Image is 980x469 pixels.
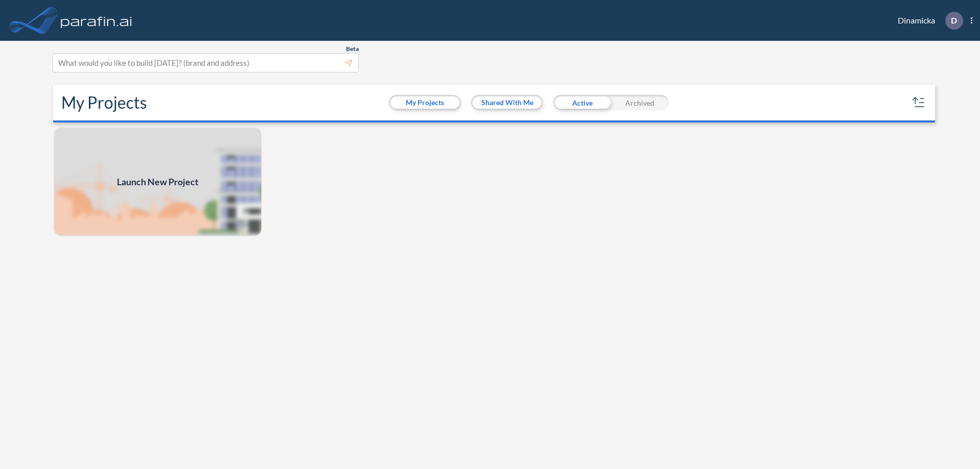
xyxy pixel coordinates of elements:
[911,94,927,111] button: sort
[883,12,972,30] div: Dinamicka
[553,95,611,110] div: Active
[611,95,669,110] div: Archived
[390,96,459,109] button: My Projects
[53,127,262,237] img: add
[59,10,134,31] img: logo
[346,45,359,53] span: Beta
[473,96,542,109] button: Shared With Me
[951,16,957,25] p: D
[53,127,262,237] a: Launch New Project
[61,93,147,112] h2: My Projects
[117,175,199,189] span: Launch New Project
